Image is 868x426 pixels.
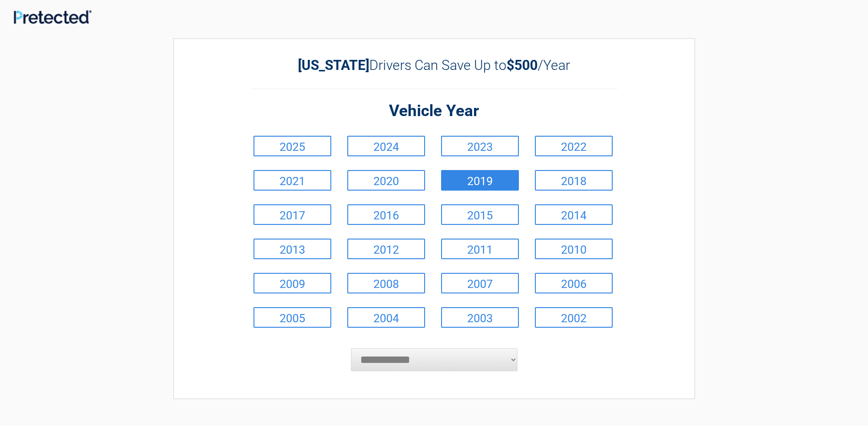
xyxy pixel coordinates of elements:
[347,136,425,156] a: 2024
[347,307,425,328] a: 2004
[347,170,425,191] a: 2020
[535,273,613,293] a: 2006
[441,136,519,156] a: 2023
[535,170,613,191] a: 2018
[535,204,613,225] a: 2014
[535,307,613,328] a: 2002
[253,273,331,293] a: 2009
[535,136,613,156] a: 2022
[14,10,92,24] img: Main Logo
[441,307,519,328] a: 2003
[441,273,519,293] a: 2007
[253,204,331,225] a: 2017
[251,57,617,73] h2: Drivers Can Save Up to /Year
[535,239,613,259] a: 2010
[347,204,425,225] a: 2016
[441,239,519,259] a: 2011
[298,57,369,73] b: [US_STATE]
[253,239,331,259] a: 2013
[441,170,519,191] a: 2019
[253,136,331,156] a: 2025
[507,57,538,73] b: $500
[347,239,425,259] a: 2012
[253,307,331,328] a: 2005
[251,101,617,122] h2: Vehicle Year
[441,204,519,225] a: 2015
[347,273,425,293] a: 2008
[253,170,331,191] a: 2021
